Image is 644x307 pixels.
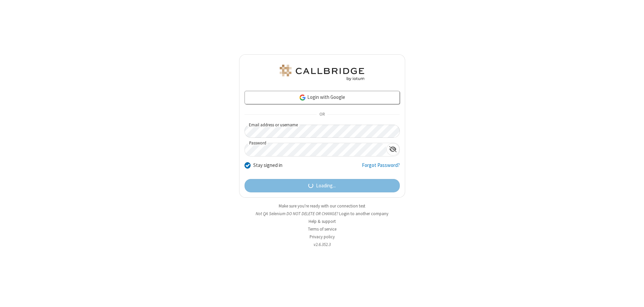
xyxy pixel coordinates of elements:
button: Login to another company [339,210,388,217]
a: Make sure you're ready with our connection test [279,203,365,209]
label: Stay signed in [253,162,282,169]
button: Loading... [245,179,400,192]
span: OR [317,110,327,119]
iframe: Chat [627,290,639,302]
li: Not QA Selenium DO NOT DELETE OR CHANGE? [239,210,405,217]
a: Login with Google [245,91,400,104]
a: Terms of service [308,226,336,232]
a: Privacy policy [310,234,335,240]
a: Forgot Password? [362,162,400,174]
li: v2.6.352.3 [239,241,405,248]
img: QA Selenium DO NOT DELETE OR CHANGE [278,65,366,81]
a: Help & support [309,219,336,224]
img: google-icon.png [299,94,306,101]
input: Password [245,143,386,156]
span: Loading... [316,182,336,190]
input: Email address or username [245,125,400,138]
div: Show password [386,143,399,156]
